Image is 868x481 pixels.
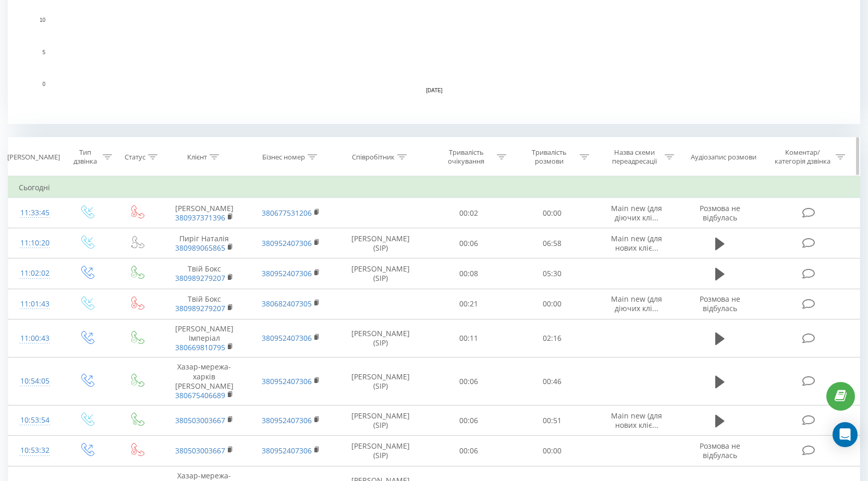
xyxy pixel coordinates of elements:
[334,228,427,258] td: [PERSON_NAME] (SIP)
[262,268,312,278] a: 380952407306
[833,422,858,447] div: Open Intercom Messenger
[427,198,510,228] td: 00:02
[510,319,594,357] td: 02:16
[510,405,594,436] td: 00:51
[161,228,248,258] td: Пиріг Наталія
[19,371,51,391] div: 10:54:05
[161,357,248,405] td: Хазар-мережа-харків [PERSON_NAME]
[426,88,443,93] text: [DATE]
[161,289,248,319] td: Твій Бокс
[427,289,510,319] td: 00:21
[691,153,756,162] div: Аудіозапис розмови
[19,203,51,223] div: 11:33:45
[175,390,225,400] a: 380675406689
[19,263,51,283] div: 11:02:02
[611,294,662,313] span: Main new (для діючих клі...
[606,148,662,166] div: Назва схеми переадресації
[334,258,427,289] td: [PERSON_NAME] (SIP)
[19,233,51,253] div: 11:10:20
[352,153,395,162] div: Співробітник
[334,405,427,436] td: [PERSON_NAME] (SIP)
[19,328,51,349] div: 11:00:43
[262,299,312,309] a: 380682407305
[161,198,248,228] td: [PERSON_NAME]
[427,228,510,258] td: 00:06
[262,238,312,248] a: 380952407306
[262,153,305,162] div: Бізнес номер
[175,303,225,313] a: 380989279207
[19,440,51,461] div: 10:53:32
[611,411,662,430] span: Main new (для нових кліє...
[611,233,662,253] span: Main new (для нових кліє...
[427,258,510,289] td: 00:08
[427,357,510,405] td: 00:06
[42,50,45,55] text: 5
[510,198,594,228] td: 00:00
[7,153,60,162] div: [PERSON_NAME]
[772,148,833,166] div: Коментар/категорія дзвінка
[262,376,312,386] a: 380952407306
[334,319,427,357] td: [PERSON_NAME] (SIP)
[175,342,225,352] a: 380669810795
[334,436,427,466] td: [PERSON_NAME] (SIP)
[700,441,740,460] span: Розмова не відбулась
[40,17,46,23] text: 10
[175,415,225,425] a: 380503003667
[175,273,225,283] a: 380989279207
[70,148,100,166] div: Тип дзвінка
[611,203,662,223] span: Main new (для діючих клі...
[510,436,594,466] td: 00:00
[700,203,740,223] span: Розмова не відбулась
[510,228,594,258] td: 06:58
[175,213,225,223] a: 380937371396
[700,294,740,313] span: Розмова не відбулась
[262,446,312,455] a: 380952407306
[175,446,225,455] a: 380503003667
[510,357,594,405] td: 00:46
[19,410,51,430] div: 10:53:54
[42,81,45,87] text: 0
[161,258,248,289] td: Твій Бокс
[262,333,312,343] a: 380952407306
[262,208,312,218] a: 380677531206
[8,177,860,198] td: Сьогодні
[187,153,207,162] div: Клієнт
[510,258,594,289] td: 05:30
[161,319,248,357] td: [PERSON_NAME] Імперіал
[438,148,494,166] div: Тривалість очікування
[262,415,312,425] a: 380952407306
[427,405,510,436] td: 00:06
[334,357,427,405] td: [PERSON_NAME] (SIP)
[427,319,510,357] td: 00:11
[19,294,51,314] div: 11:01:43
[125,153,145,162] div: Статус
[510,289,594,319] td: 00:00
[427,436,510,466] td: 00:06
[175,243,225,253] a: 380989065865
[521,148,577,166] div: Тривалість розмови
